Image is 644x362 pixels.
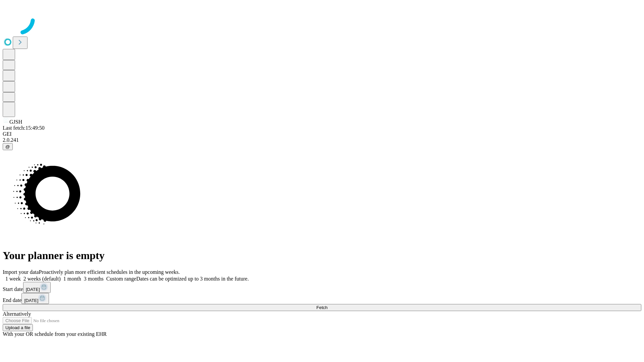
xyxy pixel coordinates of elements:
[3,249,641,262] h1: Your planner is empty
[136,276,249,282] span: Dates can be optimized up to 3 months in the future.
[3,293,641,304] div: End date
[3,324,33,331] button: Upload a file
[26,287,40,292] span: [DATE]
[5,144,10,149] span: @
[84,276,104,282] span: 3 months
[3,143,13,150] button: @
[3,304,641,311] button: Fetch
[3,269,39,275] span: Import your data
[63,276,81,282] span: 1 month
[5,276,21,282] span: 1 week
[3,125,45,131] span: Last fetch: 15:49:50
[21,293,49,304] button: [DATE]
[3,331,107,337] span: With your OR schedule from your existing EHR
[106,276,136,282] span: Custom range
[316,305,327,310] span: Fetch
[3,137,641,143] div: 2.0.241
[24,298,38,303] span: [DATE]
[23,282,51,293] button: [DATE]
[23,276,61,282] span: 2 weeks (default)
[9,119,22,125] span: GJSH
[3,131,641,137] div: GEI
[39,269,180,275] span: Proactively plan more efficient schedules in the upcoming weeks.
[3,311,31,317] span: Alternatively
[3,282,641,293] div: Start date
